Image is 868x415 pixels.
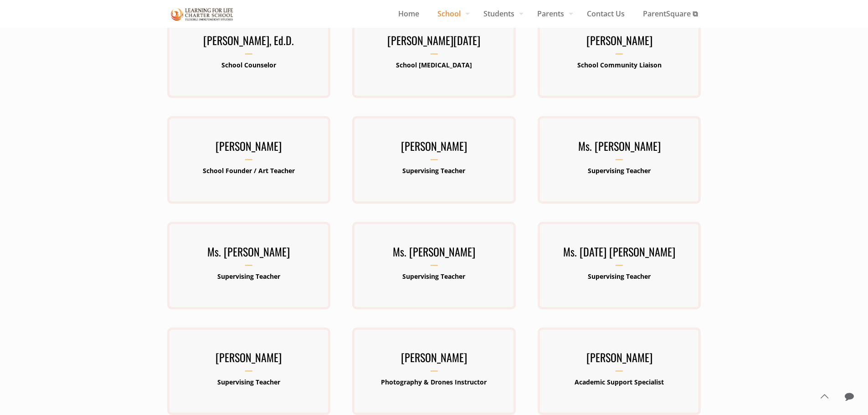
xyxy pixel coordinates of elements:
h3: [PERSON_NAME] [167,137,330,160]
h3: [PERSON_NAME] [352,348,515,372]
span: ParentSquare ⧉ [634,7,707,20]
h3: Ms. [PERSON_NAME] [352,242,515,266]
span: Parents [528,7,578,20]
b: School Counselor [221,61,276,69]
b: Photography & Drones Instructor [381,378,487,386]
h3: [PERSON_NAME], Ed.D. [167,31,330,55]
h3: Ms. [PERSON_NAME] [538,137,701,160]
a: Back to top icon [815,387,834,406]
span: Home [389,7,428,20]
h3: [PERSON_NAME][DATE] [352,31,515,55]
b: Academic Support Specialist [575,378,664,386]
b: Supervising Teacher [217,272,280,281]
b: Supervising Teacher [217,378,280,386]
span: Contact Us [578,7,634,20]
img: Staff [171,6,234,22]
h3: [PERSON_NAME] [352,137,515,160]
b: Supervising Teacher [402,166,465,175]
b: Supervising Teacher [588,272,651,281]
span: Students [474,7,528,20]
b: Supervising Teacher [588,166,651,175]
b: Supervising Teacher [402,272,465,281]
h3: [PERSON_NAME] [538,31,701,55]
b: School Founder / Art Teacher [203,166,295,175]
h3: [PERSON_NAME] [538,348,701,372]
h3: Ms. [PERSON_NAME] [167,242,330,266]
span: School [428,7,474,20]
b: School Community Liaison [577,61,662,69]
h3: Ms. [DATE] [PERSON_NAME] [538,242,701,266]
h3: [PERSON_NAME] [167,348,330,372]
b: School [MEDICAL_DATA] [396,61,472,69]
